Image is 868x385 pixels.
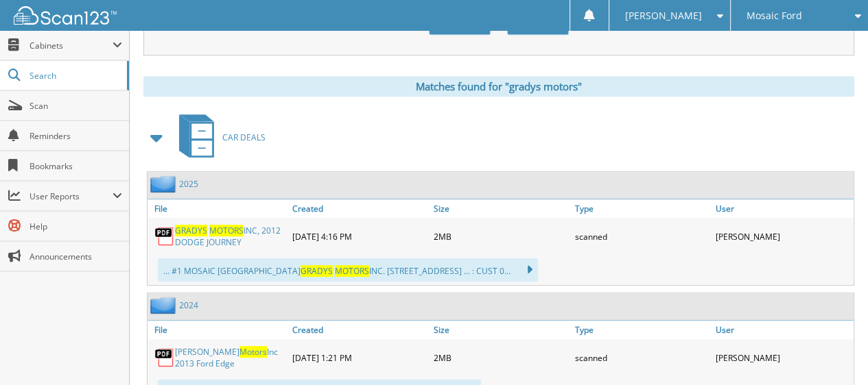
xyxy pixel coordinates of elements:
span: Bookmarks [30,160,122,172]
img: scan123-logo-white.svg [14,6,117,25]
div: [PERSON_NAME] [712,343,854,373]
span: Reminders [30,130,122,142]
a: 2024 [179,299,198,311]
img: PDF.png [154,347,175,368]
div: [PERSON_NAME] [712,221,854,251]
a: Size [430,199,572,218]
a: GRADYS MOTORSINC, 2012 DODGE JOURNEY [175,225,285,248]
a: Created [289,199,430,218]
div: scanned [571,343,712,373]
img: PDF.png [154,226,175,247]
a: Type [571,321,712,339]
div: [DATE] 4:16 PM [289,221,430,251]
div: [DATE] 1:21 PM [289,343,430,373]
img: folder2.png [150,297,179,314]
span: GRADYS [175,225,207,236]
span: Help [30,221,122,232]
span: User Reports [30,190,113,202]
a: 2025 [179,178,198,190]
div: scanned [571,221,712,251]
span: Search [30,70,120,82]
img: folder2.png [150,175,179,192]
span: CAR DEALS [222,132,266,143]
div: 2MB [430,343,572,373]
span: Mosaic Ford [747,12,802,20]
span: [PERSON_NAME] [624,12,701,20]
span: Cabinets [30,40,113,51]
a: User [712,199,854,218]
div: ... #1 MOSAIC [GEOGRAPHIC_DATA] INC. [STREET_ADDRESS] ... : CUST 0... [158,258,538,282]
iframe: Chat Widget [799,319,868,385]
span: MOTORS [335,265,369,277]
div: 2MB [430,221,572,251]
a: Type [571,199,712,218]
span: MOTORS [209,225,244,236]
a: File [148,321,289,339]
a: Size [430,321,572,339]
a: User [712,321,854,339]
a: [PERSON_NAME]MotorsInc 2013 Ford Edge [175,346,285,369]
span: Motors [239,346,267,358]
a: File [148,199,289,218]
div: Matches found for "gradys motors" [143,76,854,97]
span: Scan [30,100,122,112]
a: Created [289,321,430,339]
a: CAR DEALS [171,110,266,164]
span: GRADYS [301,265,333,277]
span: Announcements [30,251,122,262]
